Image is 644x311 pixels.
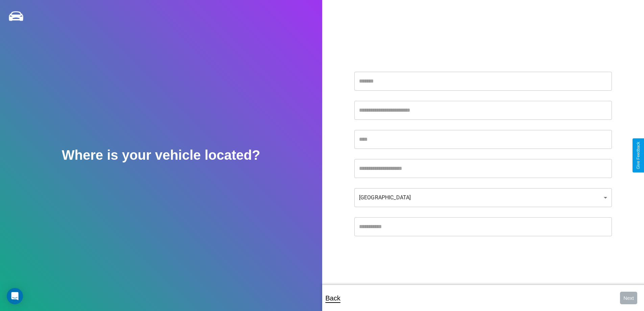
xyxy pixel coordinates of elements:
[62,148,260,163] h2: Where is your vehicle located?
[620,292,637,304] button: Next
[7,288,23,304] div: Open Intercom Messenger
[326,292,340,304] p: Back
[354,188,612,207] div: [GEOGRAPHIC_DATA]
[636,142,641,169] div: Give Feedback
